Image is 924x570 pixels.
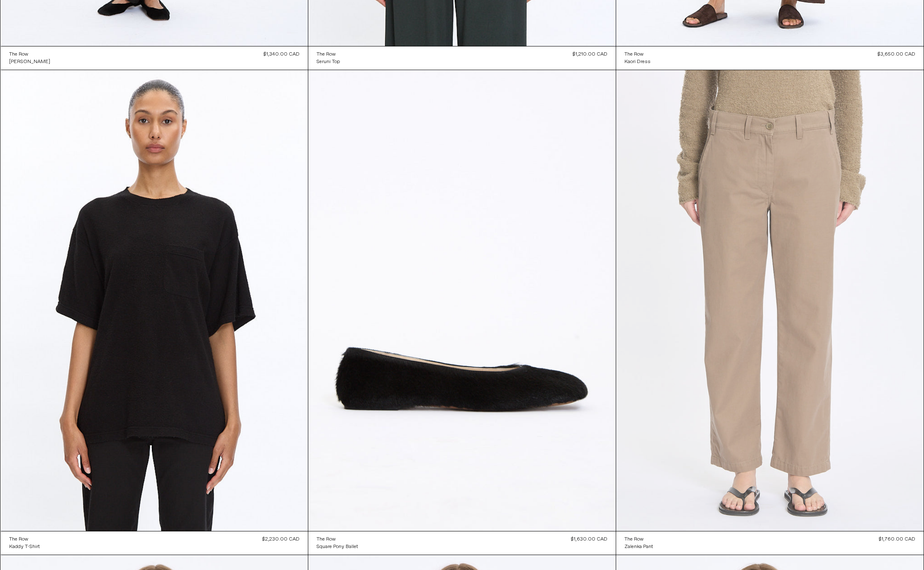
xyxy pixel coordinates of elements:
[624,51,651,58] a: The Row
[317,58,340,66] a: Seruni Top
[317,51,340,58] a: The Row
[624,58,651,66] a: Kaori Dress
[573,51,607,58] div: $1,210.00 CAD
[624,51,644,58] div: The Row
[879,536,915,543] div: $1,760.00 CAD
[317,51,336,58] div: The Row
[9,536,28,543] div: The Row
[9,543,40,551] a: Kaddy T-Shirt
[624,543,653,551] a: Zalenka Pant
[9,58,50,66] a: [PERSON_NAME]
[317,536,358,543] a: The Row
[624,536,644,543] div: The Row
[9,51,28,58] div: The Row
[308,70,616,531] img: The Row Square Pony Ballet in black
[624,536,653,543] a: The Row
[616,70,924,531] img: The Row Zalenka Pant in taupe
[571,536,607,543] div: $1,630.00 CAD
[1,70,308,531] img: The Row Kaddy T-Shirt
[9,51,50,58] a: The Row
[317,543,358,551] a: Square Pony Ballet
[317,536,336,543] div: The Row
[262,536,300,543] div: $2,230.00 CAD
[263,51,300,58] div: $1,340.00 CAD
[878,51,915,58] div: $3,650.00 CAD
[9,536,40,543] a: The Row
